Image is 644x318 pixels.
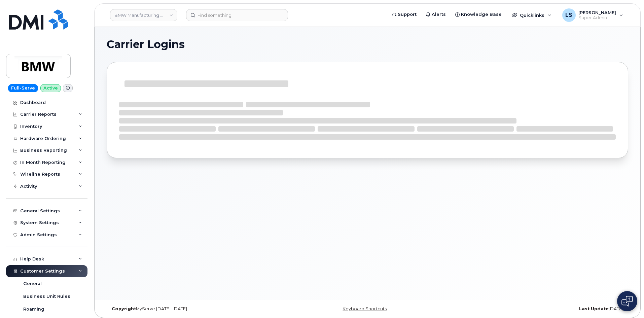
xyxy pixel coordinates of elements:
strong: Last Update [579,306,609,311]
div: MyServe [DATE]–[DATE] [107,306,281,312]
img: Open chat [621,296,633,307]
div: [DATE] [454,306,628,312]
a: Keyboard Shortcuts [343,306,387,311]
strong: Copyright [112,306,136,311]
span: Carrier Logins [107,39,185,49]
